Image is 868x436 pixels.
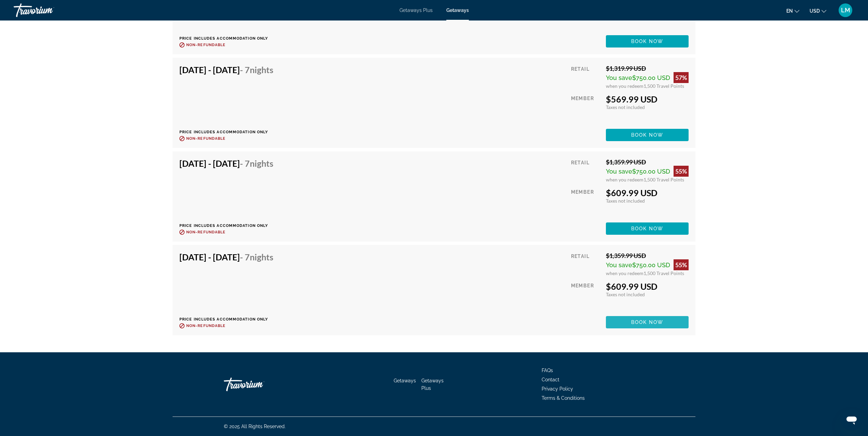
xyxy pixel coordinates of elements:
span: Nights [250,158,273,168]
span: Book now [631,132,664,138]
span: 1,500 Travel Points [643,83,684,89]
div: 55% [674,166,689,177]
button: Change currency [810,6,826,16]
div: $569.99 USD [606,94,689,104]
button: Book now [606,35,689,47]
div: $609.99 USD [606,188,689,198]
div: $1,359.99 USD [606,158,689,166]
a: FAQs [542,368,553,373]
span: - 7 [240,65,273,75]
span: Taxes not included [606,198,645,204]
span: Book now [631,226,664,231]
div: $1,319.99 USD [606,65,689,72]
div: Retail [571,65,601,89]
p: Price includes accommodation only [179,36,279,41]
div: Retail [571,158,601,182]
span: en [786,8,793,14]
iframe: Button to launch messaging window [841,409,863,431]
p: Price includes accommodation only [179,223,279,228]
button: Change language [786,6,799,16]
a: Getaways [394,378,416,383]
div: 57% [674,72,689,83]
a: Privacy Policy [542,386,573,392]
span: Non-refundable [186,136,226,141]
button: Book now [606,129,689,141]
a: Travorium [14,1,82,19]
span: Nights [250,65,273,75]
span: You save [606,74,632,81]
span: LM [841,7,850,14]
h4: [DATE] - [DATE] [179,158,273,168]
span: You save [606,261,632,269]
div: Member [571,281,601,311]
div: Retail [571,252,601,276]
span: when you redeem [606,270,643,276]
div: 55% [674,259,689,270]
a: Getaways [446,8,469,13]
span: You save [606,168,632,175]
span: Book now [631,319,664,325]
a: Terms & Conditions [542,395,585,401]
a: Getaways Plus [399,8,433,13]
span: © 2025 All Rights Reserved. [224,424,286,429]
button: Book now [606,316,689,328]
span: $750.00 USD [632,74,670,81]
span: Book now [631,39,664,44]
button: Book now [606,222,689,235]
div: Member [571,188,601,217]
p: Price includes accommodation only [179,317,279,322]
span: $750.00 USD [632,261,670,269]
a: Travorium [224,374,292,395]
div: $609.99 USD [606,281,689,291]
span: USD [810,8,820,14]
a: Contact [542,377,559,382]
span: Taxes not included [606,104,645,110]
span: when you redeem [606,177,643,182]
span: 1,500 Travel Points [643,270,684,276]
span: 1,500 Travel Points [643,177,684,182]
span: $750.00 USD [632,168,670,175]
button: User Menu [837,3,854,17]
span: - 7 [240,158,273,168]
div: Member [571,94,601,124]
a: Getaways Plus [421,378,444,391]
span: when you redeem [606,83,643,89]
span: Nights [250,252,273,262]
span: Taxes not included [606,291,645,297]
span: Non-refundable [186,324,226,328]
span: Non-refundable [186,43,226,47]
span: Non-refundable [186,230,226,234]
p: Price includes accommodation only [179,130,279,134]
h4: [DATE] - [DATE] [179,65,273,75]
h4: [DATE] - [DATE] [179,252,273,262]
span: - 7 [240,252,273,262]
div: $1,359.99 USD [606,252,689,259]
